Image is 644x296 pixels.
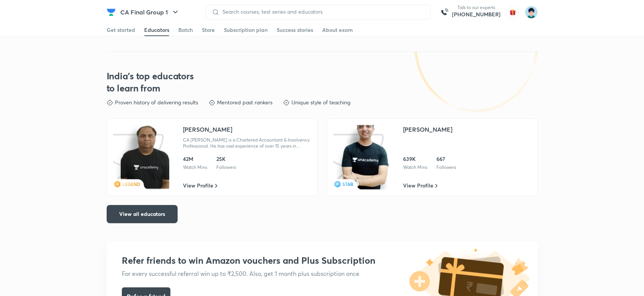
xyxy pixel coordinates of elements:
span: View Profile [183,182,213,189]
div: Get started [107,26,135,34]
a: Educators [144,24,169,36]
div: 25K [216,155,236,163]
img: Company Logo [107,8,116,17]
div: Followers [216,164,236,170]
span: View Profile [403,182,433,189]
img: class [341,125,389,189]
button: CA Final Group 1 [116,5,184,20]
input: Search courses, test series and educators [219,9,424,15]
h3: India's top educators to learn from [107,70,195,94]
span: STAR [342,181,353,187]
p: Proven history of delivering results [115,99,198,106]
span: LEGEND [122,181,140,187]
a: About exam [322,24,353,36]
a: View Profile [183,182,218,189]
a: Subscription plan [224,24,268,36]
a: View Profile [403,182,438,189]
a: Success stories [277,24,313,36]
a: iconclassLEGEND[PERSON_NAME]CA [PERSON_NAME] is a Chartered Accountant & Insolvency Professional.... [107,118,318,196]
div: About exam [322,26,353,34]
h3: Refer friends to win Amazon vouchers and Plus Subscription [122,255,375,266]
a: [PHONE_NUMBER] [452,11,501,18]
div: [PERSON_NAME] [403,125,452,134]
div: 639K [403,155,427,163]
div: Store [202,26,215,34]
div: Followers [436,164,456,170]
a: Store [202,24,215,36]
img: Priyanka Ramchandani [525,6,538,19]
div: Subscription plan [224,26,268,34]
img: class [121,125,169,189]
div: [PERSON_NAME] [183,125,232,134]
div: Watch Mins [183,164,207,170]
h5: For every successful referral win up to ₹2,500. Also, get 1 month plus subscription once [122,269,375,278]
div: Success stories [277,26,313,34]
p: Unique style of teaching [291,99,350,106]
a: Get started [107,24,135,36]
a: Batch [178,24,193,36]
a: iconclassSTAR[PERSON_NAME]639KWatch Mins667FollowersView Profile [327,118,538,196]
button: View all educators [107,205,178,223]
span: View all educators [119,210,165,218]
img: icon [113,125,170,189]
div: Batch [178,26,193,34]
p: Talk to our experts [452,5,501,11]
div: Watch Mins [403,164,427,170]
p: Mentored past rankers [217,99,272,106]
img: call-us [437,5,452,20]
div: 667 [436,155,456,163]
div: CA [PERSON_NAME] is a Chartered Accountant & Insolvency Professional. He has vast experience of o... [183,137,311,149]
img: avatar [507,6,519,18]
div: 42M [183,155,207,163]
div: Educators [144,26,169,34]
img: icon [333,125,390,189]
